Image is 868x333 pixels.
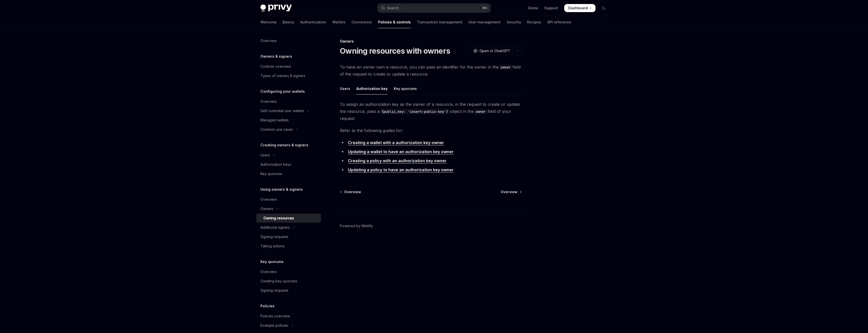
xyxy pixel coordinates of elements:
a: Transaction management [417,16,462,28]
a: API reference [547,16,571,28]
div: Self-custodial user wallets [260,108,304,114]
h1: Owning resources with owners [340,46,450,55]
div: Overview [260,38,277,44]
span: Refer to the following guides for: [340,127,522,134]
div: Owners [260,206,273,212]
div: Managed wallets [260,117,289,123]
a: Wallets [332,16,345,28]
div: Authorization key [356,83,388,94]
div: Taking actions [260,243,285,249]
div: Users [260,152,270,158]
button: Toggle Common use cases section [256,125,321,134]
a: User management [468,16,501,28]
span: To have an owner own a resource, you can pass an identifier for the owner in the field of the req... [340,63,522,78]
div: Types of owners & signers [260,73,305,79]
div: Authorization keys [260,161,291,168]
button: Toggle Example policies section [256,321,321,330]
a: Updating a wallet to have an authorization key owner [348,149,454,154]
a: Basics [283,16,294,28]
a: Taking actions [256,242,321,251]
div: Overview [260,269,277,275]
span: Overview [344,189,361,194]
a: Security [507,16,521,28]
a: Overview [256,97,321,106]
h5: Creating owners & signers [260,142,308,148]
a: Creating a policy with an authorization key owner [348,158,447,163]
button: Toggle Owners section [256,204,321,213]
div: Controls overview [260,63,291,70]
a: Overview [501,189,521,194]
a: Connectors [351,16,372,28]
button: Toggle dark mode [600,4,608,12]
a: Policies & controls [378,16,411,28]
h5: Key quorums [260,259,284,265]
div: Signing requests [260,234,288,240]
a: Key quorums [256,169,321,178]
button: Open search [377,4,491,13]
div: Owners [340,39,522,44]
a: Overview [340,189,361,194]
img: dark logo [260,5,292,12]
button: Toggle Users section [256,151,321,160]
a: Demo [528,6,538,11]
button: Toggle Additional signers section [256,223,321,232]
a: Authentication [300,16,326,28]
div: Search... [387,5,401,11]
h5: Policies [260,303,275,309]
h5: Using owners & signers [260,186,303,192]
div: Creating key quorums [260,278,297,284]
div: Example policies [260,322,288,328]
a: Policies overview [256,312,321,321]
a: Support [544,6,558,11]
div: Key quorums [260,171,282,177]
a: Authorization keys [256,160,321,169]
div: Common use cases [260,126,293,132]
a: Overview [256,195,321,204]
span: Open in ChatGPT [479,48,510,53]
code: owner [474,109,488,114]
a: Creating key quorums [256,277,321,286]
a: Signing requests [256,286,321,295]
a: Creating a wallet with a authorization key owner [348,140,444,145]
div: Key quorums [394,83,417,94]
a: Updating a policy to have an authorization key owner [348,167,454,173]
div: Users [340,83,350,94]
a: Welcome [260,16,277,28]
span: Overview [501,189,518,194]
h5: Owners & signers [260,53,292,59]
span: ⌘ K [482,6,487,10]
div: Owning resources [263,215,294,221]
code: owner [499,64,513,70]
a: Managed wallets [256,116,321,125]
div: Additional signers [260,224,290,230]
a: Types of owners & signers [256,71,321,80]
a: Controls overview [256,62,321,71]
span: To assign an authorization key as the owner of a resource, in the request to create or update the... [340,101,522,122]
div: Overview [260,196,277,203]
button: Open in ChatGPT [470,47,513,55]
a: Overview [256,267,321,276]
a: Powered by Mintlify [340,223,373,228]
div: Policies overview [260,313,290,319]
div: Overview [260,98,277,105]
code: {public_key: 'insert-public-key'} [379,109,450,114]
h5: Configuring your wallets [260,88,305,94]
a: Signing requests [256,232,321,241]
span: Dashboard [568,6,588,11]
a: Owning resources [256,214,321,223]
a: Overview [256,36,321,45]
button: Toggle Self-custodial user wallets section [256,106,321,115]
a: Dashboard [564,4,595,12]
a: Recipes [527,16,541,28]
div: Signing requests [260,287,288,293]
